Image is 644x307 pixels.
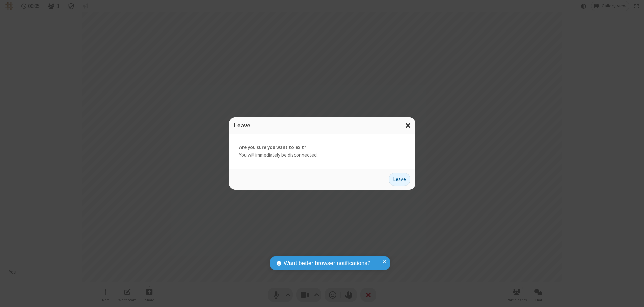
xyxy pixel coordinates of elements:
div: You will immediately be disconnected. [229,134,415,169]
strong: Are you sure you want to exit? [239,144,405,151]
h3: Leave [234,122,410,129]
button: Leave [389,173,410,186]
button: Close modal [401,117,415,134]
span: Want better browser notifications? [284,259,370,268]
